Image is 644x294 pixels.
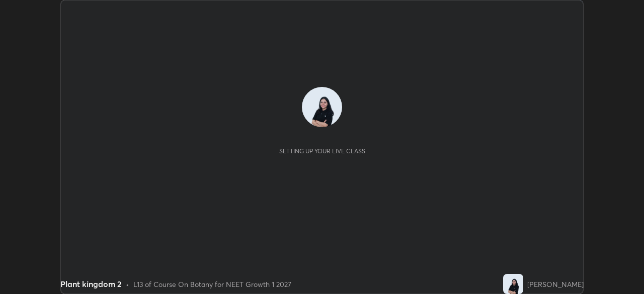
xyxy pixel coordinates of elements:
[279,147,365,155] div: Setting up your live class
[527,279,584,289] div: [PERSON_NAME]
[126,279,129,289] div: •
[503,274,523,294] img: 682439d8e90a44c985a6d4fe2be3bbc8.jpg
[133,279,291,289] div: L13 of Course On Botany for NEET Growth 1 2027
[302,87,342,127] img: 682439d8e90a44c985a6d4fe2be3bbc8.jpg
[60,278,122,290] div: Plant kingdom 2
